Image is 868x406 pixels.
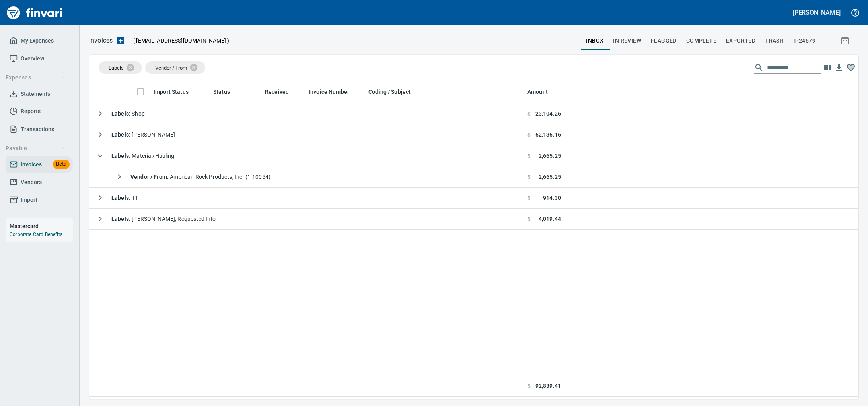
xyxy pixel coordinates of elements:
[833,33,858,48] button: Show invoices within a particular date range
[765,36,784,46] span: trash
[154,87,199,97] span: Import Status
[111,216,216,222] span: [PERSON_NAME], Requested Info
[527,152,531,160] span: $
[128,37,229,44] p: ( )
[2,70,69,85] button: Expenses
[6,143,66,153] span: Payable
[111,195,132,201] strong: Labels :
[21,54,44,64] span: Overview
[53,160,70,169] span: Beta
[213,87,230,97] span: Status
[5,3,64,22] img: Finvari
[111,131,132,138] strong: Labels :
[21,177,42,187] span: Vendors
[10,222,73,230] h6: Mastercard
[130,174,271,180] span: American Rock Products, Inc. (1-10054)
[535,110,561,118] span: 23,104.26
[111,110,132,117] strong: Labels :
[111,153,175,159] span: Material/Hauling
[111,131,175,138] span: [PERSON_NAME]
[368,87,411,97] span: Coding / Subject
[539,173,561,181] span: 2,665.25
[726,36,755,46] span: Exported
[527,87,558,97] span: Amount
[793,8,841,17] h5: [PERSON_NAME]
[145,61,205,74] div: Vendor / From
[2,141,69,156] button: Payable
[89,36,113,45] p: Invoices
[6,173,73,191] a: Vendors
[10,232,62,237] a: Corporate Card Benefits
[21,89,50,99] span: Statements
[833,62,845,74] button: Download table
[111,153,132,159] strong: Labels :
[527,194,531,202] span: $
[21,124,54,134] span: Transactions
[309,87,360,97] span: Invoice Number
[793,36,815,46] span: 1-24579
[686,36,716,46] span: Complete
[6,32,73,50] a: My Expenses
[651,36,677,46] span: Flagged
[613,36,641,46] span: In Review
[113,36,128,45] button: Upload an Invoice
[154,87,189,97] span: Import Status
[6,85,73,103] a: Statements
[821,62,833,73] button: Choose columns to display
[527,87,548,97] span: Amount
[6,191,73,209] a: Import
[99,61,142,74] div: Labels
[213,87,240,97] span: Status
[543,194,561,202] span: 914.30
[527,173,531,181] span: $
[155,65,187,71] span: Vendor / From
[6,73,66,83] span: Expenses
[111,216,132,222] strong: Labels :
[791,6,843,19] button: [PERSON_NAME]
[527,382,531,390] span: $
[309,87,349,97] span: Invoice Number
[135,37,227,44] span: [EMAIL_ADDRESS][DOMAIN_NAME]
[21,36,54,46] span: My Expenses
[527,131,531,139] span: $
[89,36,113,45] nav: breadcrumb
[21,160,42,170] span: Invoices
[111,195,138,201] span: TT
[586,36,603,46] span: inbox
[265,87,289,97] span: Received
[130,174,170,180] strong: Vendor / From :
[539,152,561,160] span: 2,665.25
[111,110,145,117] span: Shop
[6,102,73,120] a: Reports
[6,50,73,68] a: Overview
[539,215,561,223] span: 4,019.44
[845,62,857,73] button: Column choices favorited. Click to reset to default
[6,120,73,138] a: Transactions
[21,106,41,116] span: Reports
[535,131,561,139] span: 62,136.16
[21,195,37,205] span: Import
[368,87,421,97] span: Coding / Subject
[6,156,73,174] a: InvoicesBeta
[109,65,124,71] span: Labels
[535,382,561,390] span: 92,839.41
[265,87,299,97] span: Received
[527,215,531,223] span: $
[527,110,531,118] span: $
